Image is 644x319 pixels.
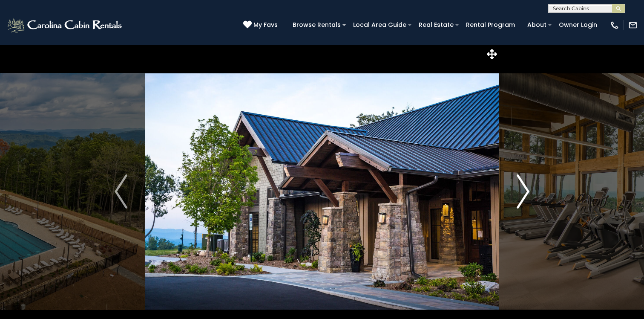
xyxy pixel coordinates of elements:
[610,20,619,30] img: phone-regular-white.png
[517,174,529,209] img: arrow
[349,18,411,32] a: Local Area Guide
[462,18,519,32] a: Rental Program
[628,20,638,30] img: mail-regular-white.png
[115,174,127,209] img: arrow
[523,18,551,32] a: About
[6,17,124,34] img: White-1-2.png
[555,18,601,32] a: Owner Login
[253,20,278,29] span: My Favs
[414,18,458,32] a: Real Estate
[243,20,280,30] a: My Favs
[288,18,345,32] a: Browse Rentals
